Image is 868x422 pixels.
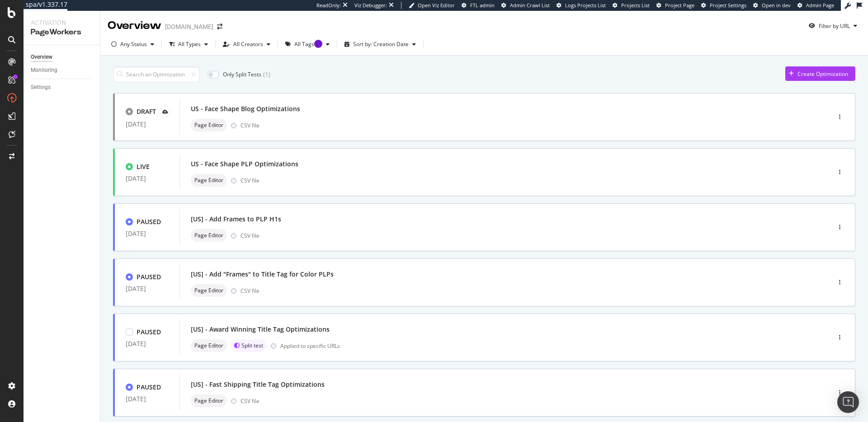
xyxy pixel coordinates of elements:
div: PAUSED [137,217,161,226]
div: Viz Debugger: [354,2,387,9]
span: Page Editor [194,398,223,403]
div: CSV file [241,122,259,129]
div: [DATE] [126,121,169,128]
button: All Creators [219,37,274,52]
div: [DATE] [126,340,169,347]
div: DRAFT [137,107,156,116]
div: US - Face Shape PLP Optimizations [191,159,298,169]
div: Monitoring [31,66,57,75]
div: PAUSED [137,383,161,392]
div: neutral label [191,394,227,407]
div: All Tags [294,42,322,47]
span: Split test [241,343,263,348]
div: neutral label [191,339,227,352]
div: neutral label [191,174,227,187]
div: Settings [31,83,51,92]
button: Any Status [108,37,158,52]
div: All Creators [233,42,263,47]
a: Admin Crawl List [501,2,550,9]
a: Project Page [656,2,694,9]
span: Page Editor [194,343,223,348]
input: Search an Optimization [113,66,200,82]
a: Project Settings [701,2,746,9]
div: CSV file [241,232,259,239]
div: neutral label [191,284,227,297]
span: Page Editor [194,122,223,128]
div: PageWorkers [31,27,93,38]
div: ( 1 ) [263,70,270,79]
div: Overview [31,52,52,62]
span: Page Editor [194,178,223,183]
a: Overview [31,52,94,62]
div: Create Optimization [797,70,848,78]
span: Logs Projects List [565,2,606,9]
a: FTL admin [462,2,495,9]
div: ReadOnly: [316,2,341,9]
div: [US] - Award Winning Title Tag Optimizations [191,325,330,334]
div: CSV file [241,397,259,405]
span: Project Settings [710,2,746,9]
a: Admin Page [797,2,834,9]
a: Projects List [613,2,650,9]
div: brand label [231,339,267,352]
span: Admin Crawl List [510,2,550,9]
div: [US] - Add "Frames" to Title Tag for Color PLPs [191,270,334,279]
div: Open Intercom Messenger [837,391,859,413]
span: FTL admin [470,2,495,9]
div: PAUSED [137,272,161,281]
div: [US] - Fast Shipping Title Tag Optimizations [191,380,325,389]
div: PAUSED [137,328,161,337]
button: Create Optimization [785,66,855,81]
a: Open in dev [753,2,791,9]
button: All TagsTooltip anchor [282,37,333,52]
a: Settings [31,83,94,92]
a: Monitoring [31,66,94,75]
div: [DATE] [126,175,169,182]
button: Filter by URL [805,19,861,33]
div: US - Face Shape Blog Optimizations [191,104,300,113]
div: Sort by: Creation Date [353,42,409,47]
div: Any Status [120,42,147,47]
div: Only Split Tests [223,70,261,78]
div: LIVE [137,162,150,171]
span: Admin Page [806,2,834,9]
button: Sort by: Creation Date [341,37,420,52]
span: Page Editor [194,233,223,238]
div: [US] - Add Frames to PLP H1s [191,215,281,224]
div: neutral label [191,119,227,131]
div: Overview [108,18,161,33]
div: CSV file [241,177,259,184]
span: Open in dev [762,2,791,9]
div: [DATE] [126,395,169,403]
div: Applied to specific URLs [280,342,340,350]
div: [DATE] [126,230,169,237]
button: All Types [165,37,212,52]
span: Project Page [665,2,694,9]
div: neutral label [191,229,227,242]
div: All Types [178,42,201,47]
div: [DATE] [126,285,169,292]
div: Activation [31,18,93,27]
a: Logs Projects List [557,2,606,9]
div: Tooltip anchor [314,40,322,48]
a: Open Viz Editor [409,2,455,9]
div: CSV file [241,287,259,295]
span: Page Editor [194,288,223,293]
div: arrow-right-arrow-left [217,23,222,30]
span: Projects List [621,2,650,9]
div: Filter by URL [819,22,850,30]
span: Open Viz Editor [418,2,455,9]
div: [DOMAIN_NAME] [165,22,213,31]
